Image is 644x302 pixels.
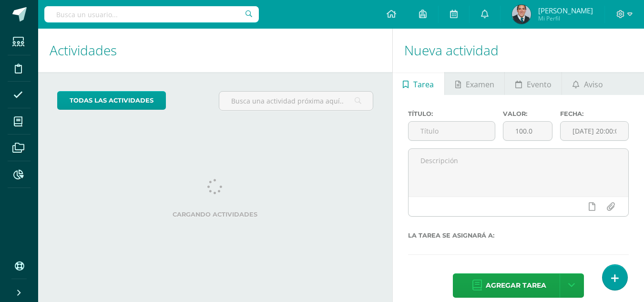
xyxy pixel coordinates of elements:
label: Título: [408,110,496,117]
a: todas las Actividades [57,91,166,110]
span: [PERSON_NAME] [538,6,593,15]
label: Fecha: [560,110,629,117]
input: Busca una actividad próxima aquí... [219,92,372,110]
a: Examen [445,72,504,95]
span: Aviso [584,73,603,96]
input: Busca un usuario... [44,6,259,22]
h1: Actividades [50,29,381,72]
input: Fecha de entrega [561,122,628,140]
span: Tarea [413,73,434,96]
span: Examen [466,73,494,96]
input: Título [409,122,495,140]
input: Puntos máximos [503,122,552,140]
span: Agregar tarea [486,274,546,297]
span: Evento [527,73,552,96]
span: Mi Perfil [538,14,593,22]
a: Aviso [562,72,613,95]
label: La tarea se asignará a: [408,232,629,239]
label: Cargando actividades [57,211,373,218]
a: Tarea [393,72,444,95]
img: a9976b1cad2e56b1ca6362e8fabb9e16.png [512,5,531,24]
label: Valor: [503,110,552,117]
h1: Nueva actividad [404,29,633,72]
a: Evento [505,72,562,95]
